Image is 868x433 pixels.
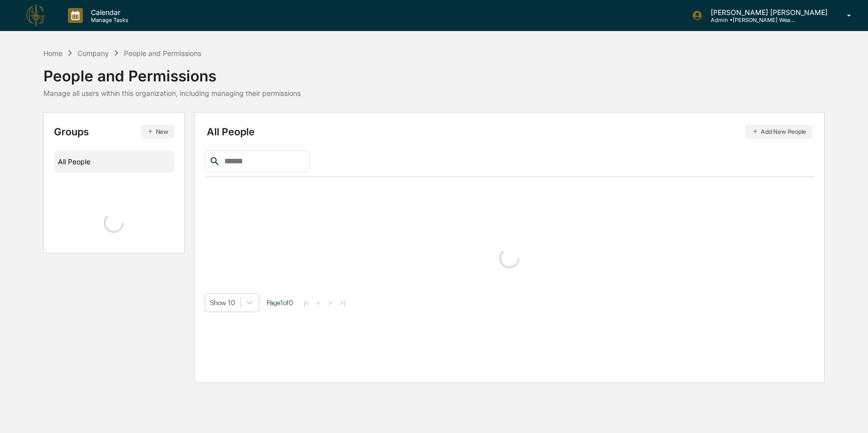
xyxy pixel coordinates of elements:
[141,125,174,138] button: New
[337,299,348,307] button: >|
[207,125,812,138] div: All People
[314,299,324,307] button: <
[43,49,62,57] div: Home
[77,49,109,57] div: Company
[703,16,796,23] p: Admin • [PERSON_NAME] Wealth Advisors
[703,8,833,16] p: [PERSON_NAME] [PERSON_NAME]
[24,3,48,27] img: logo
[124,49,201,57] div: People and Permissions
[54,125,174,138] div: Groups
[43,59,301,85] div: People and Permissions
[267,299,293,307] span: Page 1 of 0
[83,16,133,23] p: Manage Tasks
[58,153,170,170] div: All People
[83,8,133,16] p: Calendar
[301,299,312,307] button: |<
[325,299,335,307] button: >
[43,89,301,97] div: Manage all users within this organization, including managing their permissions
[746,125,812,138] button: Add New People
